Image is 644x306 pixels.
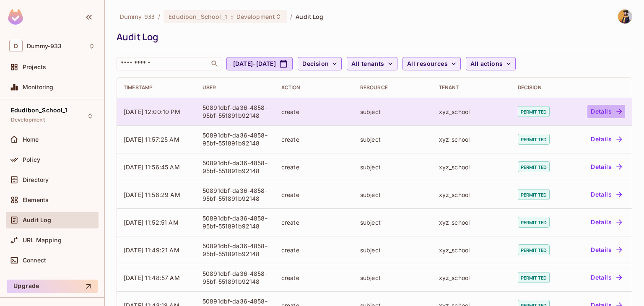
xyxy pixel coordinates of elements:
div: create [281,135,347,143]
div: subject [360,108,426,116]
span: Edudibon_School_1 [11,107,68,114]
div: xyz_school [439,108,504,116]
span: permitted [518,244,550,255]
span: permitted [518,106,550,117]
div: create [281,191,347,199]
span: Development [236,13,275,21]
span: Policy [23,156,40,163]
button: Upgrade [7,280,98,293]
div: 50891dbf-da36-4858-95bf-551891b92148 [203,104,268,119]
div: xyz_school [439,135,504,143]
div: xyz_school [439,218,504,226]
div: 50891dbf-da36-4858-95bf-551891b92148 [203,159,268,175]
span: Connect [23,257,46,264]
span: Decision [302,59,329,69]
div: subject [360,218,426,226]
div: create [281,163,347,171]
span: Development [11,117,45,123]
div: subject [360,246,426,254]
div: 50891dbf-da36-4858-95bf-551891b92148 [203,131,268,147]
button: Details [587,105,625,118]
div: xyz_school [439,274,504,282]
span: permitted [518,189,550,200]
div: 50891dbf-da36-4858-95bf-551891b92148 [203,187,268,202]
div: xyz_school [439,246,504,254]
span: URL Mapping [23,237,62,244]
span: Home [23,136,39,143]
span: : [231,13,234,20]
span: Workspace: Dummy-933 [27,43,62,49]
button: All actions [466,57,516,70]
span: All actions [470,59,503,69]
div: create [281,108,347,116]
button: Details [587,215,625,229]
div: xyz_school [439,163,504,171]
div: Decision [518,84,561,91]
div: create [281,274,347,282]
button: All resources [402,57,461,70]
div: xyz_school [439,191,504,199]
span: Directory [23,176,49,183]
button: Details [587,132,625,146]
div: 50891dbf-da36-4858-95bf-551891b92148 [203,214,268,230]
div: Audit Log [117,31,628,43]
span: Edudibon_School_1 [169,13,227,21]
span: permitted [518,272,550,283]
span: the active workspace [120,13,155,21]
div: Timestamp [124,84,189,91]
span: Audit Log [23,217,51,223]
div: subject [360,274,426,282]
button: Details [587,271,625,284]
button: Details [587,188,625,201]
div: subject [360,135,426,143]
li: / [290,13,292,21]
span: permitted [518,217,550,228]
img: Kajal Verma [618,10,632,23]
span: D [9,40,23,52]
div: create [281,246,347,254]
span: [DATE] 11:56:45 AM [124,163,180,171]
span: Monitoring [23,84,54,91]
button: All tenants [347,57,397,70]
span: Elements [23,197,49,203]
button: Details [587,243,625,257]
button: Decision [298,57,342,70]
span: [DATE] 11:52:51 AM [124,219,179,226]
div: 50891dbf-da36-4858-95bf-551891b92148 [203,270,268,285]
span: Audit Log [296,13,323,21]
div: User [203,84,268,91]
div: Resource [360,84,426,91]
span: permitted [518,134,550,145]
button: [DATE]-[DATE] [226,57,293,70]
div: Action [281,84,347,91]
span: [DATE] 12:00:10 PM [124,108,180,115]
span: [DATE] 11:57:25 AM [124,136,179,143]
span: [DATE] 11:48:57 AM [124,274,180,281]
span: permitted [518,161,550,172]
span: All tenants [351,59,384,69]
img: SReyMgAAAABJRU5ErkJggg== [8,9,23,25]
span: All resources [407,59,448,69]
span: [DATE] 11:49:21 AM [124,246,179,254]
span: [DATE] 11:56:29 AM [124,191,180,198]
div: subject [360,191,426,199]
span: Projects [23,64,46,70]
li: / [158,13,160,21]
div: 50891dbf-da36-4858-95bf-551891b92148 [203,242,268,258]
div: Tenant [439,84,504,91]
div: subject [360,163,426,171]
button: Details [587,160,625,174]
div: create [281,218,347,226]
